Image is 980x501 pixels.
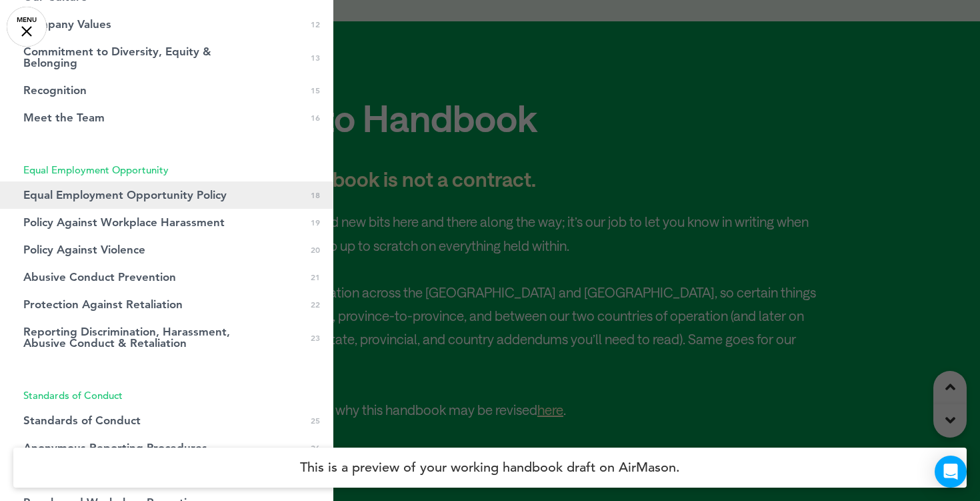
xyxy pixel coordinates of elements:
[311,112,320,123] span: 16
[23,46,243,69] span: Commitment to Diversity, Equity & Belonging
[23,19,111,30] span: Company Values
[311,332,320,344] span: 23
[23,299,183,310] span: Protection Against Retaliation
[23,415,141,426] span: Standards of Conduct
[311,244,320,256] span: 20
[23,272,176,283] span: Abusive Conduct Prevention
[23,112,105,123] span: Meet the Team
[23,326,243,349] span: Reporting Discrimination, Harassment, Abusive Conduct & Retaliation
[311,442,320,454] span: 26
[311,52,320,63] span: 13
[311,19,320,30] span: 12
[311,272,320,283] span: 21
[23,442,207,454] span: Anonymous Reporting Procedures
[13,448,967,488] h4: This is a preview of your working handbook draft on AirMason.
[311,217,320,228] span: 19
[311,85,320,96] span: 15
[311,299,320,310] span: 22
[23,85,87,96] span: Recognition
[23,189,227,201] span: Equal Employment Opportunity Policy
[7,7,47,47] a: MENU
[23,244,145,256] span: Policy Against Violence
[311,189,320,201] span: 18
[935,456,967,488] div: Open Intercom Messenger
[23,217,225,228] span: Policy Against Workplace Harassment
[311,415,320,426] span: 25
